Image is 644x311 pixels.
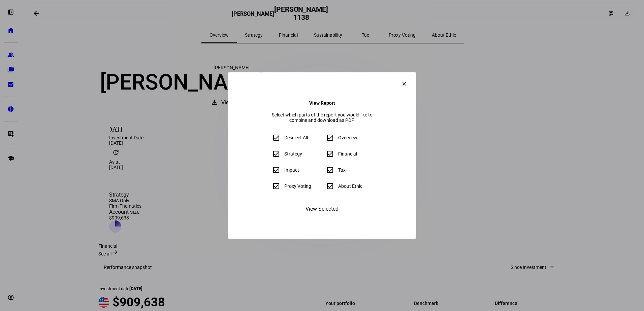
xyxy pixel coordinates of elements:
div: Strategy [284,151,302,157]
h4: View Report [309,100,335,106]
div: Overview [338,135,357,140]
div: Tax [338,167,346,173]
div: Impact [284,167,299,173]
div: Financial [338,151,357,157]
div: Proxy Voting [284,183,311,189]
div: Select which parts of the report you would like to combine and download as PDF. [268,112,376,123]
button: View Selected [296,201,348,217]
div: Deselect All [284,135,308,140]
div: About Ethic [338,183,362,189]
mat-icon: clear [401,81,407,87]
span: View Selected [305,201,339,217]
